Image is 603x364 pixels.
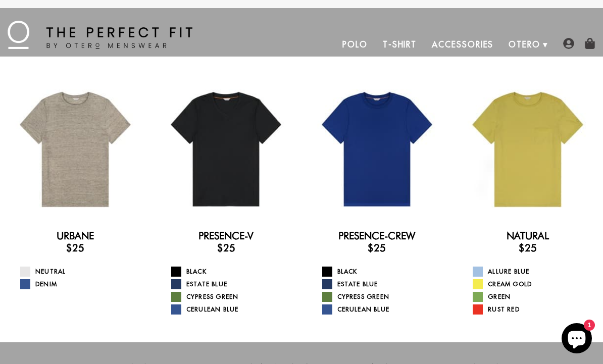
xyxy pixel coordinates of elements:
[310,242,445,254] h3: $25
[322,267,445,277] a: Black
[501,32,548,57] a: Otero
[322,279,445,289] a: Estate Blue
[20,279,143,289] a: Denim
[322,304,445,315] a: Cerulean Blue
[473,279,595,289] a: Cream Gold
[473,267,595,277] a: Allure Blue
[20,267,143,277] a: Neutral
[338,230,415,242] a: Presence-Crew
[375,32,424,57] a: T-Shirt
[322,292,445,302] a: Cypress Green
[171,292,294,302] a: Cypress Green
[559,323,595,356] inbox-online-store-chat: Shopify online store chat
[8,242,143,254] h3: $25
[57,230,94,242] a: Urbane
[507,230,549,242] a: Natural
[171,279,294,289] a: Estate Blue
[171,267,294,277] a: Black
[159,242,294,254] h3: $25
[460,242,595,254] h3: $25
[424,32,501,57] a: Accessories
[473,292,595,302] a: Green
[584,38,595,49] img: shopping-bag-icon.png
[563,38,574,49] img: user-account-icon.png
[8,21,192,49] img: The Perfect Fit - by Otero Menswear - Logo
[473,304,595,315] a: Rust Red
[198,230,254,242] a: Presence-V
[335,32,375,57] a: Polo
[171,304,294,315] a: Cerulean Blue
